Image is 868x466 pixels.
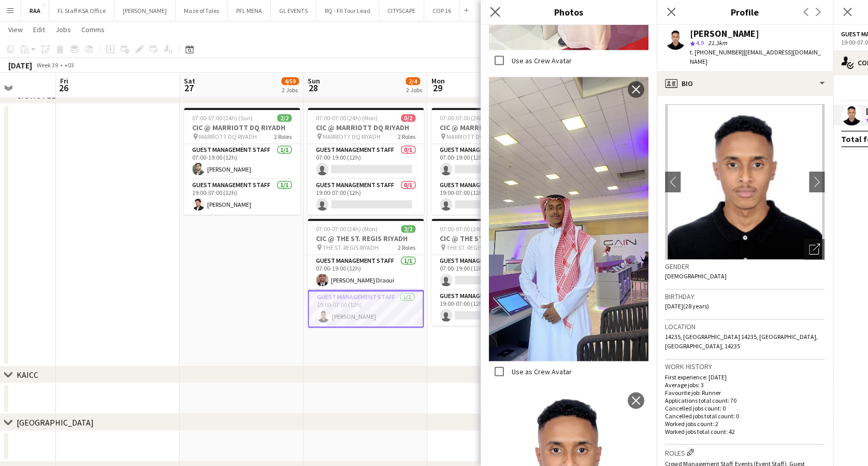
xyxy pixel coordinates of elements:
[308,234,424,243] h3: CIC @ THE ST. REGIS RIYADH
[81,25,105,34] span: Comms
[690,48,821,65] span: | [EMAIL_ADDRESS][DOMAIN_NAME]
[401,225,415,233] span: 2/2
[379,1,424,21] button: CITYSCAPE
[440,114,500,122] span: 07:00-07:00 (24h) (Tue)
[665,302,709,310] span: [DATE] (28 years)
[431,123,547,132] h3: CIC @ MARRIOTT DQ RIYADH
[49,1,114,21] button: FL Staff KSA Office
[77,23,109,36] a: Comms
[510,367,572,376] label: Use as Crew Avatar
[17,417,94,428] div: [GEOGRAPHIC_DATA]
[657,71,833,96] div: Bio
[696,39,704,47] span: 4.9
[424,1,460,21] button: COP 16
[281,77,299,85] span: 4/59
[431,255,547,290] app-card-role: Guest Management Staff0/107:00-19:00 (12h)
[55,25,71,34] span: Jobs
[431,290,547,326] app-card-role: Guest Management Staff0/119:00-07:00 (12h)
[323,244,379,251] span: THE ST. REGIS RIYADH
[21,1,49,21] button: RAA
[665,404,824,412] p: Cancelled jobs count: 0
[308,290,424,328] app-card-role: Guest Management Staff1/119:00-07:00 (12h)[PERSON_NAME]
[51,23,75,36] a: Jobs
[29,23,49,36] a: Edit
[60,76,68,86] span: Fri
[657,5,833,19] h3: Profile
[665,381,824,389] p: Average jobs: 3
[431,179,547,215] app-card-role: Guest Management Staff0/119:00-07:00 (12h)
[182,82,195,94] span: 27
[184,144,300,179] app-card-role: Guest Management Staff1/107:00-19:00 (12h)[PERSON_NAME]
[665,397,824,404] p: Applications total count: 70
[308,76,320,86] span: Sun
[665,373,824,381] p: First experience: [DATE]
[489,77,648,361] img: Crew photo 893186
[308,108,424,215] app-job-card: 07:00-07:00 (24h) (Mon)0/2CIC @ MARRIOTT DQ RIYADH MARRIOTT DQ RIYADH2 RolesGuest Management Staf...
[665,104,824,260] img: Crew avatar or photo
[804,239,824,260] div: Open photos pop-in
[184,123,300,132] h3: CIC @ MARRIOTT DQ RIYADH
[192,114,253,122] span: 07:00-07:00 (24h) (Sun)
[308,144,424,179] app-card-role: Guest Management Staff0/107:00-19:00 (12h)
[431,219,547,326] app-job-card: 07:00-07:00 (24h) (Tue)0/2CIC @ THE ST. REGIS RIYADH THE ST. REGIS RIYADH2 RolesGuest Management ...
[277,114,292,122] span: 2/2
[271,1,316,21] button: GL EVENTS
[184,108,300,215] app-job-card: 07:00-07:00 (24h) (Sun)2/2CIC @ MARRIOTT DQ RIYADH MARRIOTT DQ RIYADH2 RolesGuest Management Staf...
[431,144,547,179] app-card-role: Guest Management Staff0/107:00-19:00 (12h)
[690,48,744,56] span: t. [PHONE_NUMBER]
[481,5,657,19] h3: Photos
[665,389,824,397] p: Favourite job: Runner
[665,412,824,420] p: Cancelled jobs total count: 0
[665,272,727,280] span: [DEMOGRAPHIC_DATA]
[34,61,60,69] span: Week 39
[8,60,32,70] div: [DATE]
[665,333,818,350] span: 14235, [GEOGRAPHIC_DATA] 14235, [GEOGRAPHIC_DATA], [GEOGRAPHIC_DATA], 14235
[446,133,504,140] span: MARRIOTT DQ RIYADH
[308,179,424,215] app-card-role: Guest Management Staff0/119:00-07:00 (12h)
[64,61,74,69] div: +03
[665,362,824,371] h3: Work history
[431,76,445,86] span: Mon
[398,244,415,251] span: 2 Roles
[308,123,424,132] h3: CIC @ MARRIOTT DQ RIYADH
[184,179,300,215] app-card-role: Guest Management Staff1/119:00-07:00 (12h)[PERSON_NAME]
[306,82,320,94] span: 28
[431,108,547,215] app-job-card: 07:00-07:00 (24h) (Tue)0/2CIC @ MARRIOTT DQ RIYADH MARRIOTT DQ RIYADH2 RolesGuest Management Staf...
[176,1,228,21] button: Maze of Tales
[446,244,502,251] span: THE ST. REGIS RIYADH
[228,1,271,21] button: PFL MENA
[406,86,422,94] div: 2 Jobs
[316,1,379,21] button: RQ - FII Tour Lead
[690,29,759,38] div: [PERSON_NAME]
[398,133,415,140] span: 2 Roles
[59,82,68,94] span: 26
[114,1,176,21] button: [PERSON_NAME]
[440,225,500,233] span: 07:00-07:00 (24h) (Tue)
[665,428,824,435] p: Worked jobs total count: 42
[199,133,257,140] span: MARRIOTT DQ RIYADH
[406,77,420,85] span: 2/4
[431,234,547,243] h3: CIC @ THE ST. REGIS RIYADH
[184,76,195,86] span: Sat
[323,133,381,140] span: MARRIOTT DQ RIYADH
[308,255,424,290] app-card-role: Guest Management Staff1/107:00-19:00 (12h)[PERSON_NAME] Draoui
[510,56,572,65] label: Use as Crew Avatar
[282,86,298,94] div: 2 Jobs
[316,225,378,233] span: 07:00-07:00 (24h) (Mon)
[8,25,23,34] span: View
[665,292,824,301] h3: Birthday
[430,82,445,94] span: 29
[665,447,824,458] h3: Roles
[706,39,729,47] span: 21.3km
[17,370,38,380] div: KAICC
[401,114,415,122] span: 0/2
[308,219,424,328] app-job-card: 07:00-07:00 (24h) (Mon)2/2CIC @ THE ST. REGIS RIYADH THE ST. REGIS RIYADH2 RolesGuest Management ...
[274,133,292,140] span: 2 Roles
[4,23,27,36] a: View
[665,262,824,271] h3: Gender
